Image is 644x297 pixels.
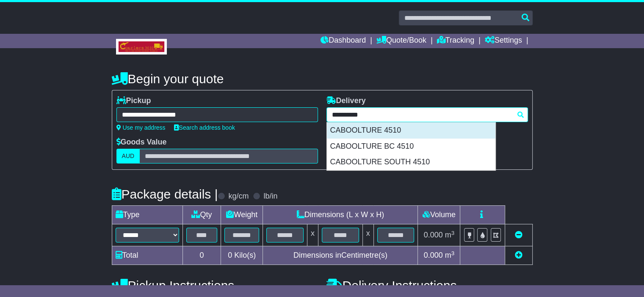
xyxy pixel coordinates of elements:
td: Qty [182,206,221,224]
a: Tracking [437,34,474,48]
td: x [362,224,373,246]
span: 0 [228,251,232,259]
td: Kilo(s) [221,246,263,265]
td: Volume [418,206,460,224]
sup: 3 [451,250,455,256]
a: Quote/Book [376,34,426,48]
a: Dashboard [321,34,366,48]
a: Search address book [174,124,235,131]
a: Settings [485,34,522,48]
span: 0.000 [424,251,443,259]
label: lb/in [263,192,277,201]
span: m [445,231,455,239]
typeahead: Please provide city [326,107,528,122]
label: Pickup [116,96,151,106]
span: 0.000 [424,231,443,239]
span: m [445,251,455,259]
label: kg/cm [228,192,249,201]
td: Type [112,206,182,224]
td: Dimensions (L x W x H) [263,206,418,224]
label: AUD [116,149,140,163]
sup: 3 [451,230,455,236]
label: Goods Value [116,138,167,147]
td: x [307,224,318,246]
h4: Delivery Instructions [326,278,533,292]
td: Weight [221,206,263,224]
a: Add new item [515,251,522,259]
h4: Pickup Instructions [112,278,318,292]
h4: Package details | [112,187,218,201]
div: CABOOLTURE SOUTH 4510 [327,154,495,170]
a: Use my address [116,124,166,131]
td: 0 [182,246,221,265]
td: Total [112,246,182,265]
label: Delivery [326,96,366,106]
div: CABOOLTURE BC 4510 [327,139,495,155]
div: CABOOLTURE 4510 [327,123,495,139]
a: Remove this item [515,231,522,239]
td: Dimensions in Centimetre(s) [263,246,418,265]
h4: Begin your quote [112,72,533,86]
